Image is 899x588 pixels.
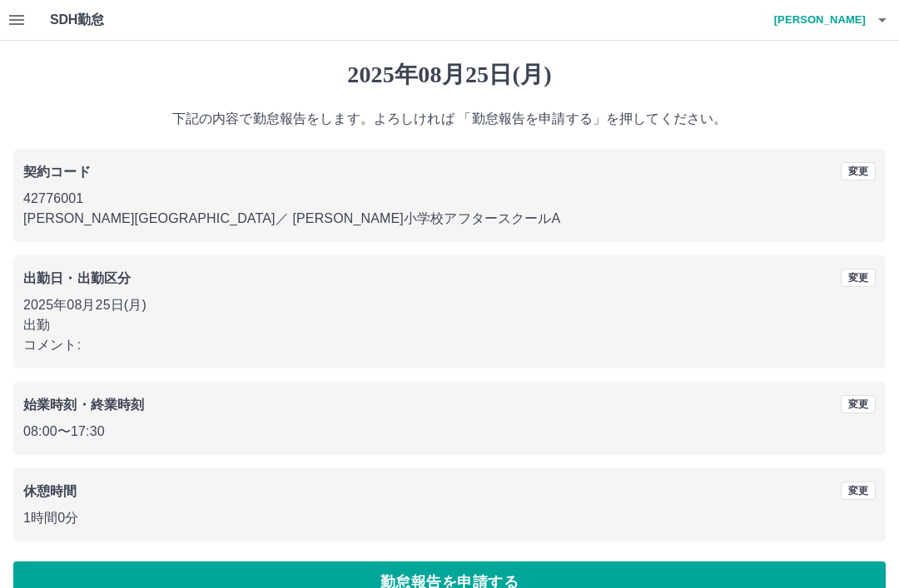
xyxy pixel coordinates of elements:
b: 出勤日・出勤区分 [23,271,131,285]
p: コメント: [23,335,876,355]
button: 変更 [841,162,876,180]
p: 2025年08月25日(月) [23,295,876,315]
button: 変更 [841,482,876,500]
p: 42776001 [23,189,876,209]
b: 始業時刻・終業時刻 [23,398,144,412]
button: 変更 [841,395,876,413]
p: 出勤 [23,315,876,335]
p: 下記の内容で勤怠報告をします。よろしければ 「勤怠報告を申請する」を押してください。 [13,109,886,129]
h1: 2025年08月25日(月) [13,61,886,89]
p: 08:00 〜 17:30 [23,422,876,442]
b: 契約コード [23,165,91,179]
button: 変更 [841,269,876,287]
b: 休憩時間 [23,484,77,498]
p: [PERSON_NAME][GEOGRAPHIC_DATA] ／ [PERSON_NAME]小学校アフタースクールA [23,209,876,229]
p: 1時間0分 [23,508,876,528]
